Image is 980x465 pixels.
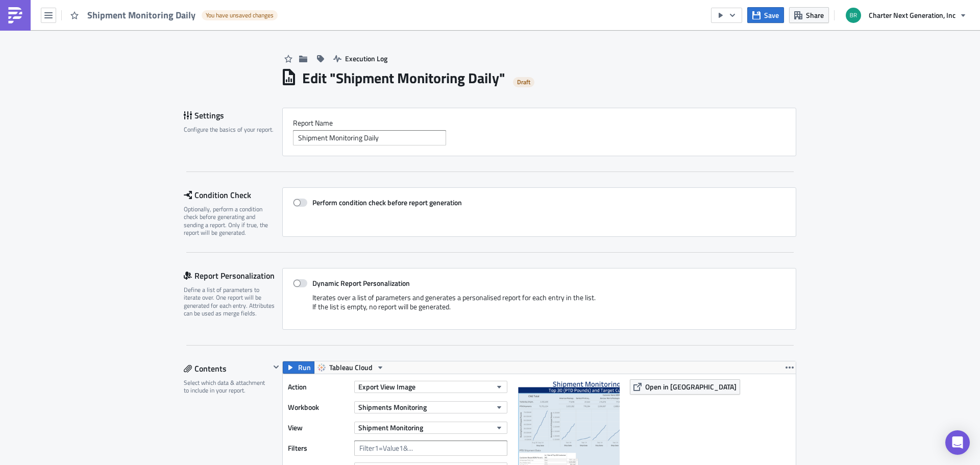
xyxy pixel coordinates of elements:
span: Run [298,361,311,374]
button: Shipment Monitoring [354,422,507,434]
button: Shipments Monitoring [354,401,507,413]
span: Shipment Monitoring Daily [87,9,197,21]
button: Charter Next Generation, Inc [840,4,972,27]
div: Select which data & attachment to include in your report. [184,379,270,395]
div: Define a list of parameters to iterate over. One report will be generated for each entry. Attribu... [184,286,276,317]
button: Execution Log [328,51,393,66]
span: Shipments Monitoring [358,402,427,412]
button: Run [283,361,314,374]
button: Tableau Cloud [314,361,388,374]
span: You have unsaved changes [206,11,274,19]
span: Export View Image [358,381,415,392]
label: Report Nam﻿e [293,118,786,128]
input: Filter1=Value1&... [354,440,507,456]
button: Export View Image [354,381,507,393]
label: Workbook [288,400,349,415]
button: Open in [GEOGRAPHIC_DATA] [630,379,740,395]
strong: Dynamic Report Personalization [312,278,410,288]
img: PushMetrics [7,7,23,23]
div: Iterates over a list of parameters and generates a personalised report for each entry in the list... [293,293,786,319]
div: Condition Check [184,187,282,203]
span: Share [806,10,824,20]
div: Contents [184,361,270,376]
button: Hide content [270,361,282,373]
span: Shipment Monitoring [358,422,423,433]
div: Open Intercom Messenger [945,430,970,455]
div: Configure the basics of your report. [184,126,276,133]
div: Report Personalization [184,268,282,283]
label: Action [288,379,349,395]
h1: Edit " Shipment Monitoring Daily " [302,69,505,87]
button: Save [747,7,784,23]
button: Share [789,7,829,23]
label: Filters [288,440,349,456]
div: Optionally, perform a condition check before generating and sending a report. Only if true, the r... [184,205,276,237]
span: Tableau Cloud [329,361,373,374]
label: View [288,420,349,435]
strong: Perform condition check before report generation [312,197,462,208]
span: Open in [GEOGRAPHIC_DATA] [645,381,737,392]
div: Settings [184,108,282,123]
span: Charter Next Generation, Inc [869,10,955,20]
span: Save [764,10,779,20]
span: Draft [517,78,530,86]
img: Avatar [845,7,862,24]
span: Execution Log [345,53,387,64]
